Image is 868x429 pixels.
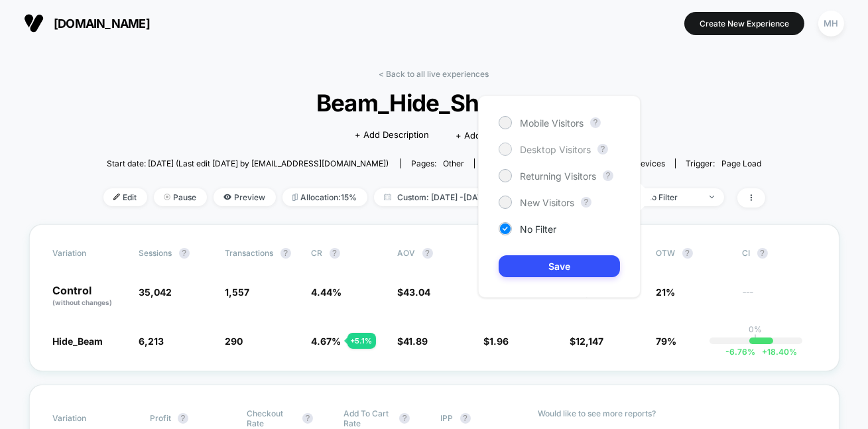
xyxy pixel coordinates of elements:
span: OTW [656,248,729,259]
span: other [443,158,464,168]
span: Desktop Visitors [520,144,591,155]
span: 4.44 % [312,286,342,298]
button: ? [590,117,601,128]
span: + Add Images [456,130,513,141]
span: $ [570,336,604,347]
span: Preview [214,188,276,206]
span: 1,557 [225,286,250,298]
span: + Add Description [355,129,429,142]
img: end [164,194,170,200]
button: Save [499,255,620,277]
img: edit [113,194,120,200]
span: [DOMAIN_NAME] [54,17,150,31]
span: Profit [150,413,171,423]
button: ? [179,248,190,259]
p: Would like to see more reports? [538,408,816,418]
span: Add To Cart Rate [343,408,393,428]
span: Edit [103,188,147,206]
span: 79% [656,336,677,347]
div: + 5.1 % [347,333,376,349]
span: 1.96 [490,336,509,347]
span: Allocation: 15% [282,188,367,206]
span: 35,042 [139,286,172,298]
p: Control [53,285,126,308]
span: $ [398,336,428,347]
img: calendar [384,194,391,200]
p: | [755,334,757,344]
span: 6,213 [139,336,164,347]
button: [DOMAIN_NAME] [20,13,154,34]
span: 4.67 % [312,336,341,347]
button: ? [460,413,471,424]
button: ? [422,248,433,259]
span: Beam_Hide_Show [136,89,731,117]
button: ? [581,197,591,208]
div: MH [818,11,844,36]
span: Transactions [225,248,274,258]
span: Hide_Beam [53,336,103,347]
span: 12,147 [576,336,604,347]
button: ? [603,170,613,181]
a: < Back to all live experiences [379,69,489,79]
div: Pages: [411,158,464,168]
span: Checkout Rate [247,408,296,428]
span: No Filter [520,223,556,235]
span: Pause [154,188,207,206]
span: 43.04 [404,286,431,298]
span: 41.89 [404,336,428,347]
span: 18.40 % [755,347,797,357]
p: 0% [749,324,763,334]
span: IPP [441,413,454,423]
span: Variation [53,408,126,428]
button: ? [399,413,410,424]
img: rebalance [292,194,298,201]
span: Mobile Visitors [520,117,584,129]
span: Returning Visitors [520,170,596,182]
span: Start date: [DATE] (Last edit [DATE] by [EMAIL_ADDRESS][DOMAIN_NAME]) [107,158,389,168]
img: end [710,196,714,198]
button: ? [597,144,608,154]
span: Sessions [139,248,172,258]
button: MH [814,10,848,37]
span: -6.76 % [725,347,755,357]
div: Trigger: [686,158,761,168]
button: Create New Experience [684,12,804,35]
span: + [762,347,767,357]
button: ? [178,413,188,424]
div: No Filter [647,192,700,202]
span: 290 [225,336,243,347]
span: Page Load [721,158,761,168]
span: AOV [398,248,416,258]
span: CI [743,248,816,259]
span: Variation [53,248,126,259]
button: ? [682,248,693,259]
span: 21% [656,286,676,298]
span: (without changes) [53,298,113,306]
button: ? [330,248,340,259]
img: Visually logo [24,13,44,33]
span: CR [312,248,323,258]
span: $ [484,336,509,347]
span: --- [743,288,816,308]
button: ? [280,248,291,259]
span: Custom: [DATE] - [DATE] [374,188,515,206]
button: ? [302,413,313,424]
span: New Visitors [520,197,574,208]
button: ? [757,248,768,259]
span: $ [398,286,431,298]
